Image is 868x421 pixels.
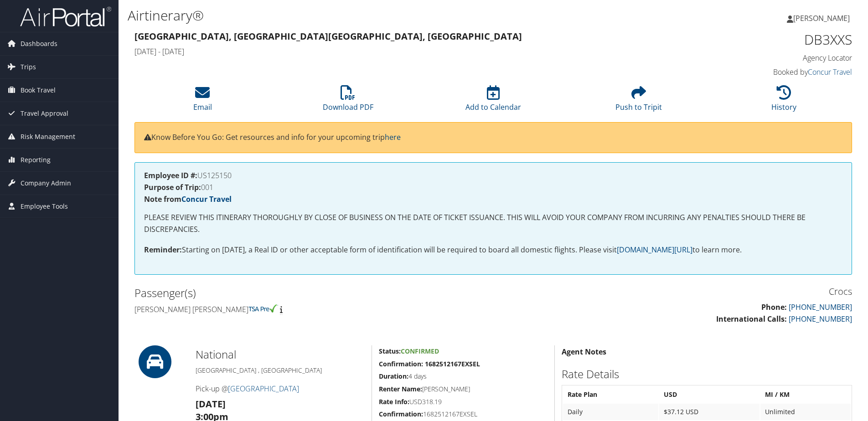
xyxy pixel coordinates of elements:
[760,386,851,403] th: MI / KM
[193,90,212,112] a: Email
[228,384,299,394] a: [GEOGRAPHIC_DATA]
[196,398,226,410] strong: [DATE]
[659,386,760,403] th: USD
[248,304,278,313] img: tsa-precheck.png
[379,385,422,393] strong: Renter Name:
[659,404,760,420] td: $37.12 USD
[760,404,851,420] td: Unlimited
[144,172,842,179] h4: US125150
[21,149,51,171] span: Reporting
[379,410,423,418] strong: Confirmation:
[683,67,852,77] h4: Booked by
[379,372,408,380] strong: Duration:
[181,194,232,204] a: Concur Travel
[21,56,36,78] span: Trips
[385,132,401,142] a: here
[379,397,409,406] strong: Rate Info:
[789,314,852,324] a: [PHONE_NUMBER]
[134,285,486,301] h2: Passenger(s)
[21,32,57,55] span: Dashboards
[787,5,859,32] a: [PERSON_NAME]
[562,366,852,382] h2: Rate Details
[196,347,365,362] h2: National
[21,172,71,195] span: Company Admin
[379,372,548,381] h5: 4 days
[134,30,522,42] strong: [GEOGRAPHIC_DATA], [GEOGRAPHIC_DATA] [GEOGRAPHIC_DATA], [GEOGRAPHIC_DATA]
[144,245,182,255] strong: Reminder:
[323,90,373,112] a: Download PDF
[21,79,56,102] span: Book Travel
[128,6,615,25] h1: Airtinerary®
[144,170,197,180] strong: Employee ID #:
[683,30,852,49] h1: DB3XXS
[144,212,842,235] p: PLEASE REVIEW THIS ITINERARY THOROUGHLY BY CLOSE OF BUSINESS ON THE DATE OF TICKET ISSUANCE. THIS...
[500,285,852,298] h3: Crocs
[615,90,662,112] a: Push to Tripit
[379,397,548,406] h5: USD318.19
[617,245,692,255] a: [DOMAIN_NAME][URL]
[144,184,842,191] h4: 001
[144,182,201,192] strong: Purpose of Trip:
[683,53,852,63] h4: Agency Locator
[761,302,787,312] strong: Phone:
[563,386,658,403] th: Rate Plan
[21,102,68,125] span: Travel Approval
[21,125,75,148] span: Risk Management
[144,132,842,144] p: Know Before You Go: Get resources and info for your upcoming trip
[134,46,669,56] h4: [DATE] - [DATE]
[379,347,401,355] strong: Status:
[771,90,796,112] a: History
[562,347,606,357] strong: Agent Notes
[144,244,842,256] p: Starting on [DATE], a Real ID or other acceptable form of identification will be required to boar...
[379,385,548,394] h5: [PERSON_NAME]
[379,410,548,419] h5: 1682512167EXSEL
[196,384,365,394] h4: Pick-up @
[808,67,852,77] a: Concur Travel
[379,359,480,368] strong: Confirmation: 1682512167EXSEL
[716,314,787,324] strong: International Calls:
[20,6,111,27] img: airportal-logo.png
[196,366,365,375] h5: [GEOGRAPHIC_DATA] , [GEOGRAPHIC_DATA]
[144,194,232,204] strong: Note from
[134,304,486,314] h4: [PERSON_NAME] [PERSON_NAME]
[789,302,852,312] a: [PHONE_NUMBER]
[563,404,658,420] td: Daily
[401,347,439,355] span: Confirmed
[793,13,850,23] span: [PERSON_NAME]
[21,195,68,218] span: Employee Tools
[465,90,521,112] a: Add to Calendar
